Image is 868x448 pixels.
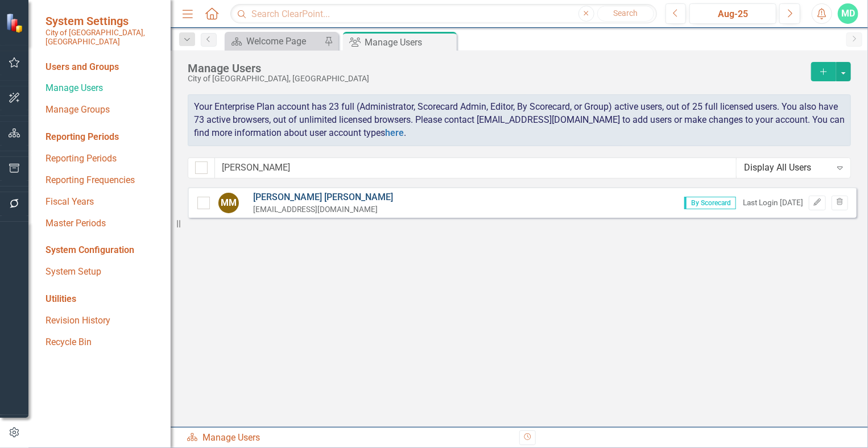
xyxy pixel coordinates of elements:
a: here [385,127,404,138]
div: City of [GEOGRAPHIC_DATA], [GEOGRAPHIC_DATA] [188,74,805,83]
a: System Setup [46,266,159,279]
img: ClearPoint Strategy [6,13,26,33]
div: Reporting Periods [46,131,159,144]
div: Manage Users [365,35,454,49]
a: Master Periods [46,217,159,230]
a: Manage Users [46,82,159,95]
div: Last Login [DATE] [743,197,803,208]
a: [PERSON_NAME] [PERSON_NAME] [253,191,393,204]
span: By Scorecard [684,197,736,209]
button: Aug-25 [689,3,776,24]
input: Search ClearPoint... [230,4,656,24]
div: System Configuration [46,244,159,257]
div: Utilities [46,293,159,306]
a: Revision History [46,314,159,327]
input: Filter Users... [214,157,737,179]
a: Reporting Periods [46,152,159,165]
div: Users and Groups [46,61,159,74]
div: [EMAIL_ADDRESS][DOMAIN_NAME] [253,204,393,215]
div: Display All Users [744,161,831,175]
button: Search [597,6,654,22]
small: City of [GEOGRAPHIC_DATA], [GEOGRAPHIC_DATA] [46,28,159,47]
div: Aug-25 [693,7,772,21]
a: Recycle Bin [46,336,159,349]
a: Manage Groups [46,103,159,117]
span: Search [613,9,638,18]
a: Welcome Page [228,34,321,48]
span: System Settings [46,14,159,28]
div: Manage Users [187,432,511,445]
div: MM [218,193,239,213]
a: Reporting Frequencies [46,174,159,187]
span: Your Enterprise Plan account has 23 full (Administrator, Scorecard Admin, Editor, By Scorecard, o... [194,101,845,138]
a: Fiscal Years [46,196,159,209]
button: MD [838,3,858,24]
div: Welcome Page [246,34,321,48]
div: Manage Users [188,62,805,74]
